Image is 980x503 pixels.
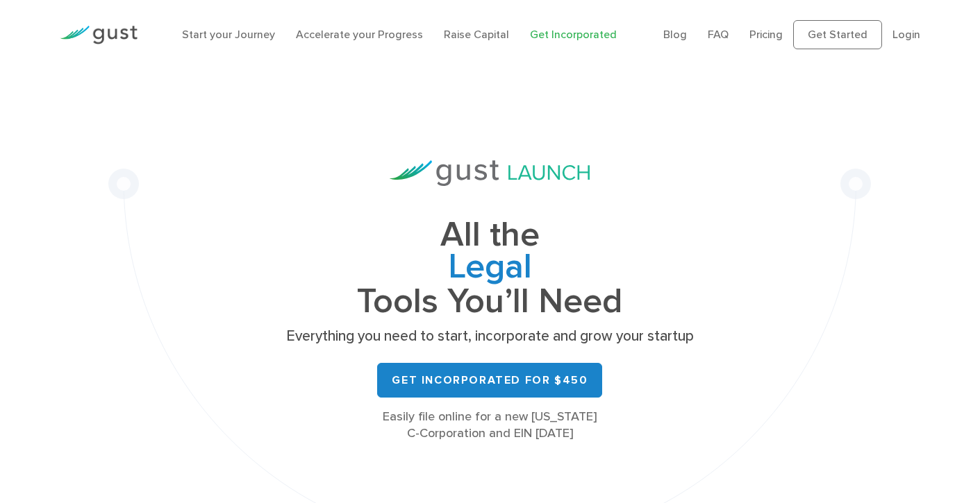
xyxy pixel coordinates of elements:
a: Pricing [749,28,783,41]
div: Easily file online for a new [US_STATE] C-Corporation and EIN [DATE] [281,409,698,442]
a: FAQ [708,28,729,41]
img: Gust Logo [60,26,138,44]
h1: All the Tools You’ll Need [281,219,698,317]
img: Gust Launch Logo [390,160,590,186]
a: Blog [663,28,687,41]
span: Cap Table [281,253,698,288]
a: Get Incorporated [530,28,617,41]
a: Get Started [793,20,882,49]
a: Raise Capital [444,28,509,41]
a: Accelerate your Progress [296,28,423,41]
a: Start your Journey [182,28,275,41]
a: Get Incorporated for $450 [377,363,602,398]
a: Login [892,28,920,41]
p: Everything you need to start, incorporate and grow your startup [281,327,698,346]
